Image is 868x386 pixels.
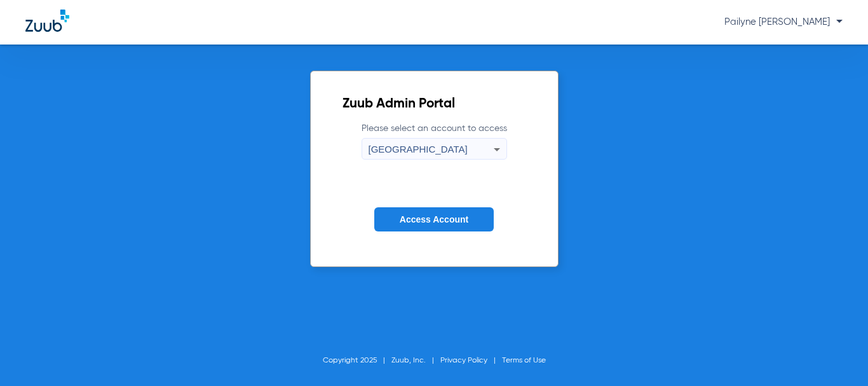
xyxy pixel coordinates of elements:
[804,325,868,386] iframe: Chat Widget
[502,357,546,364] a: Terms of Use
[25,10,69,32] img: Zuub Logo
[374,207,494,232] button: Access Account
[440,357,487,364] a: Privacy Policy
[323,354,391,367] li: Copyright 2025
[724,17,843,27] span: Pailyne [PERSON_NAME]
[400,214,468,224] span: Access Account
[342,98,526,111] h2: Zuub Admin Portal
[369,144,468,155] span: [GEOGRAPHIC_DATA]
[362,122,507,160] label: Please select an account to access
[391,354,440,367] li: Zuub, Inc.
